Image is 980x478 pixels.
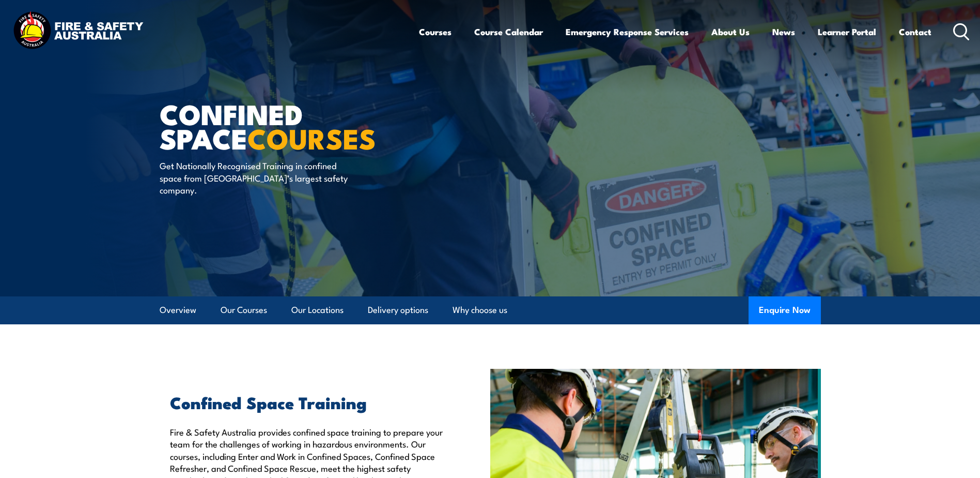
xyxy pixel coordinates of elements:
a: Our Locations [291,296,344,324]
h2: Confined Space Training [170,395,443,409]
a: About Us [711,18,750,46]
button: Enquire Now [749,296,821,324]
a: Our Courses [221,296,267,324]
strong: COURSES [247,116,376,159]
a: Contact [899,18,931,46]
a: Emergency Response Services [566,18,689,46]
a: Learner Portal [818,18,876,46]
a: Delivery options [368,296,428,324]
a: Courses [419,18,452,46]
h1: Confined Space [160,101,415,150]
a: Course Calendar [474,18,543,46]
a: News [772,18,795,46]
a: Overview [160,296,196,324]
p: Get Nationally Recognised Training in confined space from [GEOGRAPHIC_DATA]’s largest safety comp... [160,159,348,196]
a: Why choose us [453,296,507,324]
